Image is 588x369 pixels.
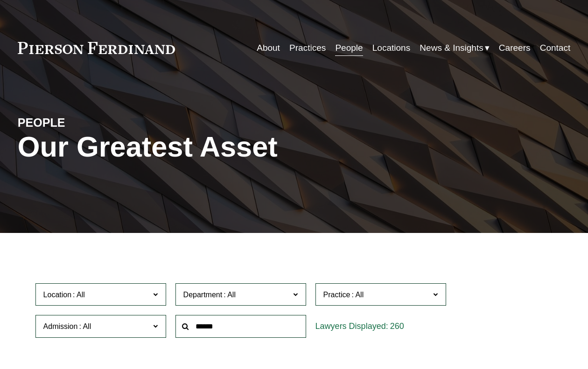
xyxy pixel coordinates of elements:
[43,322,78,330] span: Admission
[420,39,489,57] a: folder dropdown
[499,39,531,57] a: Careers
[289,39,326,57] a: Practices
[43,291,72,299] span: Location
[18,130,386,163] h1: Our Greatest Asset
[420,40,483,56] span: News & Insights
[540,39,571,57] a: Contact
[390,321,404,331] span: 260
[183,291,223,299] span: Department
[372,39,410,57] a: Locations
[18,116,156,130] h4: PEOPLE
[257,39,280,57] a: About
[323,291,350,299] span: Practice
[335,39,363,57] a: People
